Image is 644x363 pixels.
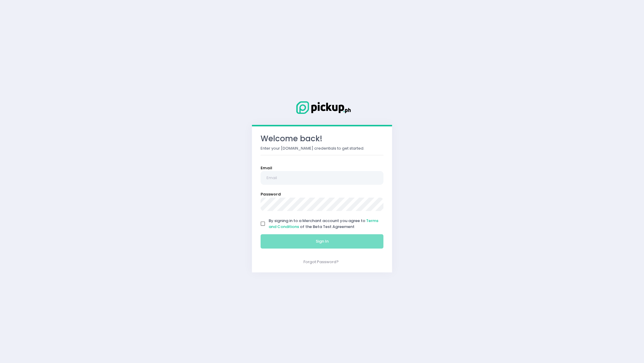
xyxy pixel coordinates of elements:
input: Email [261,171,383,185]
span: By signing in to a Merchant account you agree to of the Beta Test Agreement [269,218,378,229]
a: Terms and Conditions [269,218,378,229]
a: Forgot Password? [304,259,339,265]
label: Password [261,191,281,197]
img: Logo [292,100,352,115]
h3: Welcome back! [261,134,383,143]
span: Sign In [316,238,329,244]
p: Enter your [DOMAIN_NAME] credentials to get started. [261,145,383,151]
label: Email [261,165,272,171]
button: Sign In [261,234,383,249]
